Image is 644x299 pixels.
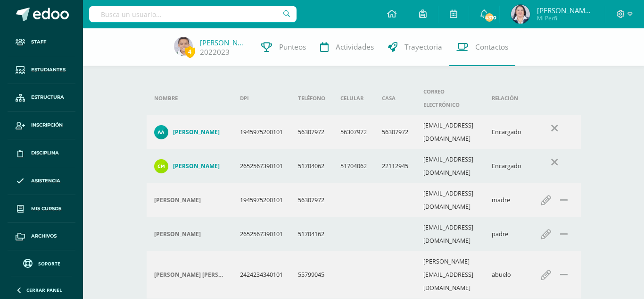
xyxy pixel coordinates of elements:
span: Inscripción [31,121,63,129]
img: bd44cf510c17c620c41188271dbf2836.png [174,37,193,56]
td: [EMAIL_ADDRESS][DOMAIN_NAME] [416,149,484,183]
span: Soporte [38,260,60,267]
a: [PERSON_NAME] [154,125,225,139]
span: Punteos [279,42,306,52]
td: 56307972 [374,115,416,149]
span: 4310 [484,12,495,23]
span: Estudiantes [31,66,66,74]
a: Asistencia [8,167,75,195]
th: Celular [333,81,374,115]
span: [PERSON_NAME][US_STATE] [537,6,594,15]
td: Encargado [484,149,529,183]
a: Soporte [11,256,72,269]
td: 1945975200101 [232,115,290,149]
a: [PERSON_NAME] [154,159,225,173]
a: [PERSON_NAME] [200,38,247,47]
th: Correo electrónico [416,81,484,115]
span: Cerrar panel [26,287,62,293]
span: Mis cursos [31,205,61,213]
th: Teléfono [290,81,333,115]
div: Pedro Juan Francisco Asturias [154,271,225,279]
td: [PERSON_NAME][EMAIL_ADDRESS][DOMAIN_NAME] [416,251,484,299]
span: Estructura [31,94,64,101]
td: 55799045 [290,251,333,299]
a: Estructura [8,84,75,112]
a: Contactos [449,28,515,66]
img: 0d4ca7368ec066d698a1063099cd2c56.png [154,125,168,139]
th: DPI [232,81,290,115]
a: Archivos [8,222,75,250]
td: 2424234340101 [232,251,290,299]
a: Mis cursos [8,195,75,223]
span: Asistencia [31,177,60,185]
a: Disciplina [8,139,75,167]
span: Archivos [31,232,57,240]
th: Nombre [147,81,232,115]
div: César Augusto Monzón [154,231,225,238]
th: Casa [374,81,416,115]
td: 2652567390101 [232,149,290,183]
h4: [PERSON_NAME] [173,128,220,136]
td: [EMAIL_ADDRESS][DOMAIN_NAME] [416,183,484,217]
a: Estudiantes [8,56,75,84]
td: [EMAIL_ADDRESS][DOMAIN_NAME] [416,217,484,251]
a: Trayectoria [381,28,449,66]
td: madre [484,183,529,217]
span: Contactos [475,42,508,52]
a: Staff [8,28,75,56]
span: Trayectoria [405,42,442,52]
span: 4 [185,46,195,58]
input: Busca un usuario... [89,6,297,22]
a: Punteos [254,28,313,66]
td: 56307972 [290,183,333,217]
span: Actividades [336,42,374,52]
img: 91010995ba55083ab2a46da906f26f18.png [511,5,530,24]
a: Inscripción [8,111,75,139]
a: Actividades [313,28,381,66]
span: Disciplina [31,149,59,157]
div: Ana Lucía Asturias [154,196,225,204]
td: 51704062 [333,149,374,183]
td: 51704162 [290,217,333,251]
h4: [PERSON_NAME] [154,231,201,238]
td: abuelo [484,251,529,299]
span: Mi Perfil [537,14,594,22]
h4: [PERSON_NAME] [154,196,201,204]
span: Staff [31,38,46,46]
td: 22112945 [374,149,416,183]
td: [EMAIL_ADDRESS][DOMAIN_NAME] [416,115,484,149]
img: d81a49832d60c29a076abc1f68cf2f08.png [154,159,168,173]
td: Encargado [484,115,529,149]
td: 1945975200101 [232,183,290,217]
td: 51704062 [290,149,333,183]
td: 2652567390101 [232,217,290,251]
td: padre [484,217,529,251]
a: 2022023 [200,47,230,57]
h4: [PERSON_NAME] [173,162,220,170]
h4: [PERSON_NAME] [PERSON_NAME] [154,271,225,279]
td: 56307972 [290,115,333,149]
th: Relación [484,81,529,115]
td: 56307972 [333,115,374,149]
